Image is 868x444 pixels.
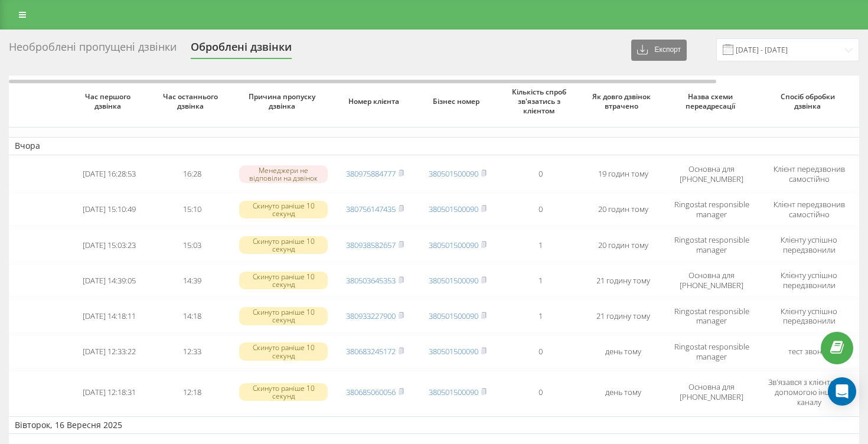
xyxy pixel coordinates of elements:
[759,299,859,332] td: Клієнту успішно передзвонили
[508,87,572,115] span: Кількість спроб зв'язатись з клієнтом
[499,264,582,297] td: 1
[239,272,328,289] div: Скинуто раніше 10 секунд
[591,92,655,110] span: Як довго дзвінок втрачено
[77,92,141,110] span: Час першого дзвінка
[151,193,233,226] td: 15:10
[343,97,407,106] span: Номер клієнта
[759,264,859,297] td: Клієнту успішно передзвонили
[239,236,328,254] div: Скинуто раніше 10 секунд
[499,371,582,414] td: 0
[151,158,233,191] td: 16:28
[582,264,664,297] td: 21 годину тому
[499,299,582,332] td: 1
[759,193,859,226] td: Клієнт передзвонив самостійно
[239,307,328,325] div: Скинуто раніше 10 секунд
[68,335,151,368] td: [DATE] 12:33:22
[68,193,151,226] td: [DATE] 15:10:49
[631,40,687,61] button: Експорт
[426,97,490,106] span: Бізнес номер
[239,342,328,360] div: Скинуто раніше 10 секунд
[429,275,478,286] a: 380501500090
[429,204,478,214] a: 380501500090
[582,158,664,191] td: 19 годин тому
[68,158,151,191] td: [DATE] 16:28:53
[582,228,664,262] td: 20 годин тому
[582,371,664,414] td: день тому
[239,201,328,218] div: Скинуто раніше 10 секунд
[429,346,478,357] a: 380501500090
[499,193,582,226] td: 0
[346,311,396,321] a: 380933227900
[151,335,233,368] td: 12:33
[239,383,328,401] div: Скинуто раніше 10 секунд
[346,346,396,357] a: 380683245172
[151,299,233,332] td: 14:18
[499,158,582,191] td: 0
[664,193,759,226] td: Ringostat responsible manager
[664,371,759,414] td: Основна для [PHONE_NUMBER]
[582,335,664,368] td: день тому
[429,168,478,179] a: 380501500090
[346,168,396,179] a: 380975884777
[346,204,396,214] a: 380756147435
[151,228,233,262] td: 15:03
[828,377,856,406] div: Open Intercom Messenger
[664,158,759,191] td: Основна для [PHONE_NUMBER]
[68,228,151,262] td: [DATE] 15:03:23
[68,299,151,332] td: [DATE] 14:18:11
[499,335,582,368] td: 0
[582,193,664,226] td: 20 годин тому
[244,92,324,110] span: Причина пропуску дзвінка
[664,299,759,332] td: Ringostat responsible manager
[769,92,849,110] span: Спосіб обробки дзвінка
[788,346,830,357] span: тест звонок
[759,228,859,262] td: Клієнту успішно передзвонили
[429,387,478,397] a: 380501500090
[160,92,224,110] span: Час останнього дзвінка
[759,158,859,191] td: Клієнт передзвонив самостійно
[346,275,396,286] a: 380503645353
[68,264,151,297] td: [DATE] 14:39:05
[664,335,759,368] td: Ringostat responsible manager
[664,228,759,262] td: Ringostat responsible manager
[499,228,582,262] td: 1
[346,240,396,250] a: 380938582657
[429,311,478,321] a: 380501500090
[151,371,233,414] td: 12:18
[191,41,292,59] div: Оброблені дзвінки
[9,41,177,59] div: Необроблені пропущені дзвінки
[674,92,749,110] span: Назва схеми переадресації
[239,165,328,183] div: Менеджери не відповіли на дзвінок
[664,264,759,297] td: Основна для [PHONE_NUMBER]
[768,377,850,407] span: Зв'язався з клієнтом за допомогою іншого каналу
[429,240,478,250] a: 380501500090
[151,264,233,297] td: 14:39
[68,371,151,414] td: [DATE] 12:18:31
[582,299,664,332] td: 21 годину тому
[346,387,396,397] a: 380685060056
